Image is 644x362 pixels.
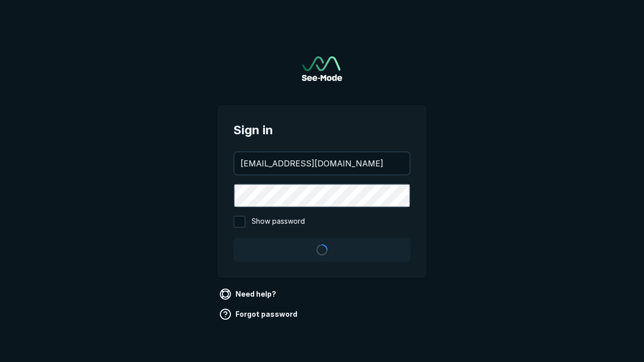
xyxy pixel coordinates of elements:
a: Need help? [217,286,280,302]
img: See-Mode Logo [302,56,342,81]
a: Forgot password [217,306,301,322]
span: Show password [252,216,305,228]
a: Go to sign in [302,56,342,81]
input: your@email.com [234,152,410,174]
span: Sign in [233,121,411,139]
